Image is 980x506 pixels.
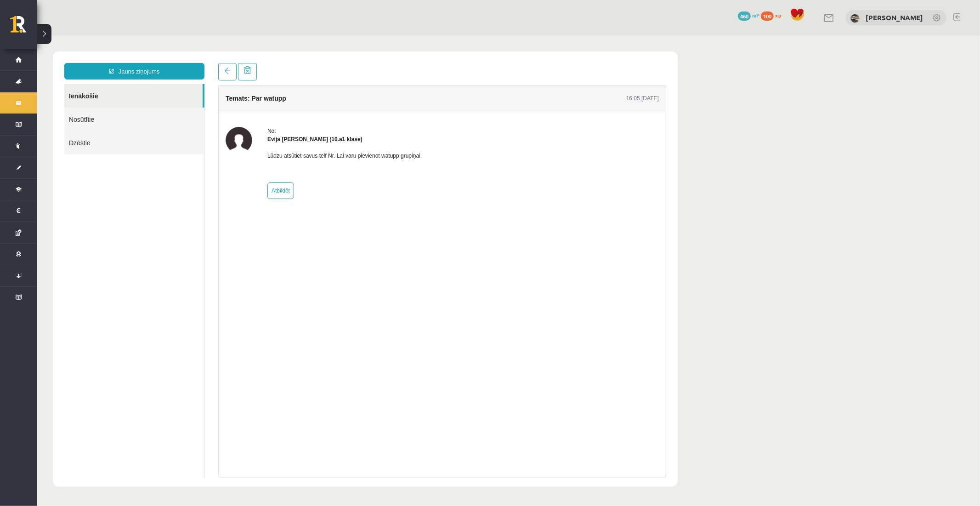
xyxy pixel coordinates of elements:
[589,59,622,67] div: 16:05 [DATE]
[850,14,860,23] img: Toms Jakseboga
[775,11,781,19] span: xp
[738,11,759,19] a: 460 mP
[231,147,257,164] a: Atbildēt
[28,96,167,119] a: Dzēstie
[28,72,167,96] a: Nosūtītie
[231,116,385,125] p: Lūdzu atsūtiet savus telf Nr. Lai varu pievienot watupp grupiņai.
[231,101,326,107] strong: Evija [PERSON_NAME] (10.a1 klase)
[752,11,759,19] span: mP
[738,11,751,21] span: 460
[28,49,166,72] a: Ienākošie
[10,16,37,39] a: Rīgas 1. Tālmācības vidusskola
[866,13,923,22] a: [PERSON_NAME]
[189,59,249,67] h4: Temats: Par watupp
[761,11,786,19] a: 100 xp
[231,91,385,100] div: No:
[28,28,168,44] a: Jauns ziņojums
[761,11,774,21] span: 100
[189,91,215,118] img: Evija Aija Frijāre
